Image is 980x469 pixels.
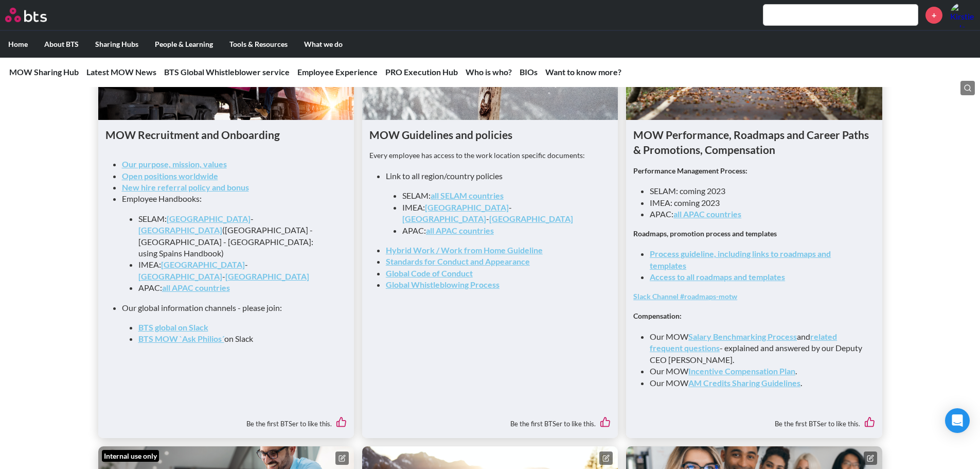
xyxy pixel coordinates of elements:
[105,409,347,431] div: Be the first BTSer to like this.
[122,193,338,293] li: Employee Handbooks:
[466,67,512,77] a: Who is who?
[402,214,486,223] a: [GEOGRAPHIC_DATA]
[489,214,573,223] a: [GEOGRAPHIC_DATA]
[105,127,347,142] h1: MOW Recruitment and Onboarding
[688,378,800,388] a: AM Credits Sharing Guidelines
[138,333,330,344] li: on Slack
[147,31,221,58] label: People & Learning
[138,225,222,235] a: [GEOGRAPHIC_DATA]
[633,127,875,158] h1: MOW Performance, Roadmaps and Career Paths & Promotions, Compensation
[369,150,611,161] p: Every employee has access to the work location specific documents:
[945,408,970,433] div: Open Intercom Messenger
[221,31,296,58] label: Tools & Resources
[138,334,224,343] a: BTS MOW `Ask Philios´
[545,67,621,77] a: Want to know more?
[673,209,741,219] a: all APAC countries
[86,67,156,77] a: Latest MOW News
[864,451,877,465] button: Edit content box
[650,331,866,366] li: Our MOW and - explained and answered by our Deputy CEO [PERSON_NAME].
[650,272,785,282] a: Access to all roadmaps and templates
[402,202,594,225] li: IMEA: - -
[402,225,594,236] li: APAC:
[369,409,611,431] div: Be the first BTSer to like this.
[925,7,942,24] a: +
[162,283,230,292] a: all APAC countries
[386,256,530,266] a: Standards for Conduct and Appearance
[138,282,330,293] li: APAC:
[122,182,249,192] a: New hire referral policy and bonus
[650,197,866,209] li: IMEA: coming 2023
[385,67,458,77] a: PRO Execution Hub
[335,451,349,465] button: Edit content box
[650,209,866,220] li: APAC:
[688,366,795,376] a: Incentive Compensation Plan
[122,159,227,169] a: Our purpose, mission, values
[402,190,594,201] li: SELAM:
[633,292,737,301] a: Slack Channel #roadmaps-motw
[650,377,866,389] li: Our MOW .
[9,67,79,77] a: MOW Sharing Hub
[225,271,309,281] a: [GEOGRAPHIC_DATA]
[102,450,159,462] div: Internal use only
[386,280,500,289] a: Global Whistleblowing Process
[950,3,975,27] a: Profile
[122,171,218,181] a: Open positions worldwide
[167,214,251,223] a: [GEOGRAPHIC_DATA]
[650,185,866,197] li: SELAM: coming 2023
[386,245,543,255] a: Hybrid Work / Work from Home Guideline
[138,259,330,282] li: IMEA: - -
[5,8,47,22] img: BTS Logo
[296,31,351,58] label: What we do
[87,31,147,58] label: Sharing Hubs
[599,451,613,465] button: Edit content box
[520,67,538,77] a: BIOs
[650,249,831,270] a: Process guideline, including links to roadmaps and templates
[138,322,208,332] a: BTS global on Slack
[633,311,682,320] strong: Compensation:
[138,271,222,281] a: [GEOGRAPHIC_DATA]
[297,67,378,77] a: Employee Experience
[431,190,504,200] a: all SELAM countries
[122,302,338,345] li: Our global information channels - please join:
[426,225,494,235] a: all APAC countries
[386,268,473,278] a: Global Code of Conduct
[5,8,66,22] a: Go home
[369,127,611,142] h1: MOW Guidelines and policies
[633,229,777,238] strong: Roadmaps, promotion process and templates
[36,31,87,58] label: About BTS
[161,259,245,269] a: [GEOGRAPHIC_DATA]
[633,166,747,175] strong: Performance Management Process:
[950,3,975,27] img: Kirstie Odonnell
[425,202,509,212] a: [GEOGRAPHIC_DATA]
[650,366,866,377] li: Our MOW .
[164,67,290,77] a: BTS Global Whistleblower service
[138,213,330,259] li: SELAM: - ([GEOGRAPHIC_DATA] - [GEOGRAPHIC_DATA] - [GEOGRAPHIC_DATA]: using Spains Handbook)
[688,332,797,341] a: Salary Benchmarking Process
[633,409,875,431] div: Be the first BTSer to like this.
[386,170,602,236] li: Link to all region/country policies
